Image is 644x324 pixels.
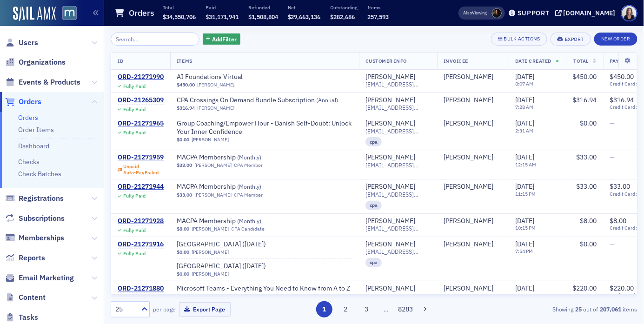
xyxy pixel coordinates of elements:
[359,301,375,317] button: 3
[515,292,533,298] time: 5:13 PM
[163,4,196,11] p: Total
[610,182,630,191] span: $33.00
[515,191,536,197] time: 11:15 PM
[492,8,502,18] span: Lauren McDonough
[365,81,431,88] span: [EMAIL_ADDRESS][DOMAIN_NAME]
[565,37,584,42] div: Export
[572,73,597,81] span: $450.00
[365,162,431,169] span: [EMAIL_ADDRESS][DOMAIN_NAME]
[5,292,46,303] a: Content
[515,284,534,292] span: [DATE]
[118,96,164,105] div: ORD-21265309
[444,183,493,191] a: [PERSON_NAME]
[598,305,623,313] strong: 207,061
[365,96,415,105] a: [PERSON_NAME]
[123,106,146,112] div: Fully Paid
[194,162,232,168] a: [PERSON_NAME]
[177,96,338,105] span: CPA Crossings On Demand Bundle Subscription
[515,119,534,127] span: [DATE]
[177,105,195,111] span: $316.94
[197,293,234,299] a: [PERSON_NAME]
[365,104,431,111] span: [EMAIL_ADDRESS][DOMAIN_NAME]
[610,240,615,248] span: —
[515,225,536,231] time: 10:15 PM
[123,170,159,176] div: Auto-Pay Failed
[18,142,49,150] a: Dashboard
[232,226,265,232] div: CPA Candidate
[163,13,196,20] span: $34,550,706
[444,73,502,81] span: Kara Benner
[118,153,164,162] div: ORD-21271959
[610,217,626,225] span: $8.00
[515,127,533,134] time: 2:31 AM
[515,217,534,225] span: [DATE]
[177,284,350,293] span: Microsoft Teams - Everything You Need to Know from A to Z
[197,82,234,88] a: [PERSON_NAME]
[192,271,229,277] a: [PERSON_NAME]
[515,58,551,64] span: Date Created
[365,240,415,249] div: [PERSON_NAME]
[123,227,146,233] div: Fully Paid
[18,126,54,134] a: Order Items
[555,10,619,16] button: [DOMAIN_NAME]
[5,57,66,67] a: Organizations
[5,77,80,87] a: Events & Products
[234,192,263,198] div: CPA Member
[444,153,493,162] div: [PERSON_NAME]
[444,119,493,128] a: [PERSON_NAME]
[365,128,431,135] span: [EMAIL_ADDRESS][DOMAIN_NAME]
[515,80,533,87] time: 8:07 AM
[129,7,154,19] h1: Orders
[444,58,468,64] span: Invoicee
[365,119,415,128] div: [PERSON_NAME]
[365,201,382,210] div: cpa
[203,33,241,45] button: AddFilter
[444,73,493,81] a: [PERSON_NAME]
[248,13,278,20] span: $1,508,804
[572,284,597,292] span: $220.00
[177,192,192,198] span: $33.00
[288,4,321,11] p: Net
[444,240,493,249] div: [PERSON_NAME]
[18,158,40,166] a: Checks
[515,153,534,161] span: [DATE]
[177,119,352,136] a: Group Coaching/Empower Hour - Banish Self-Doubt: Unlock Your Inner Confidence
[192,249,229,255] a: [PERSON_NAME]
[179,302,231,317] button: Export Page
[177,217,294,225] span: MACPA Membership
[177,58,193,64] span: Items
[365,153,415,162] a: [PERSON_NAME]
[5,312,38,323] a: Tasks
[5,273,74,283] a: Email Marketing
[5,193,64,204] a: Registrations
[468,305,637,313] div: Showing out of items
[5,97,41,107] a: Orders
[576,153,597,161] span: $33.00
[610,119,615,127] span: —
[594,34,637,42] a: New Order
[237,153,261,161] span: ( Monthly )
[572,96,597,104] span: $316.94
[177,217,294,225] a: MACPA Membership (Monthly)
[118,240,164,249] div: ORD-21271916
[444,96,493,105] a: [PERSON_NAME]
[56,6,77,22] a: View Homepage
[206,4,239,11] p: Paid
[62,6,77,20] img: SailAMX
[192,226,229,232] a: [PERSON_NAME]
[444,240,502,249] span: Diane Bria-Wharton
[444,96,502,105] span: Celeste Sollod
[365,284,415,293] div: [PERSON_NAME]
[248,4,278,11] p: Refunded
[234,162,263,168] div: CPA Member
[444,284,493,293] a: [PERSON_NAME]
[365,73,415,81] a: [PERSON_NAME]
[365,225,431,232] span: [EMAIL_ADDRESS][DOMAIN_NAME]
[365,258,382,267] div: cpa
[580,217,597,225] span: $8.00
[19,292,46,303] span: Content
[365,292,431,299] span: [EMAIL_ADDRESS][DOMAIN_NAME]
[19,57,66,67] span: Organizations
[177,271,189,277] span: $0.00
